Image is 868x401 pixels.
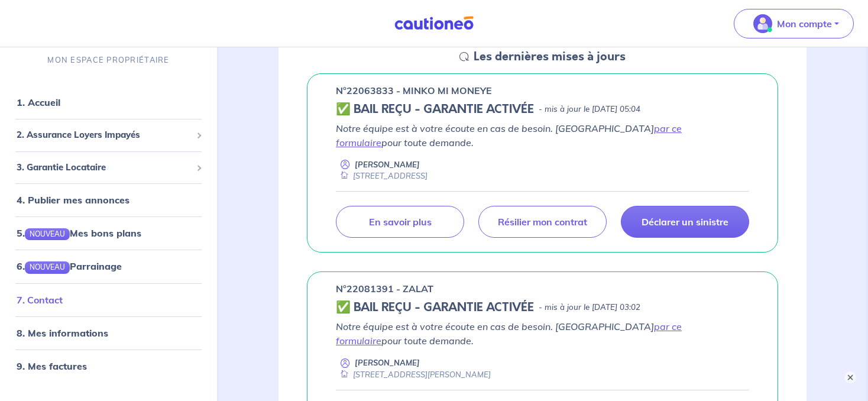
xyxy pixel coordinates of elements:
[844,371,856,383] button: ×
[17,293,63,305] a: 7. Contact
[478,206,607,238] a: Résilier mon contrat
[17,194,129,206] a: 4. Publier mes annonces
[5,254,212,278] div: 6.NOUVEAUParrainage
[336,122,682,148] a: par ce formulaire
[336,300,749,315] div: state: CONTRACT-VALIDATED, Context: ,MAYBE-CERTIFICATE,,LESSOR-DOCUMENTS,IS-ODEALIM
[17,160,192,174] span: 3. Garantie Locataire
[17,326,108,338] a: 8. Mes informations
[390,16,478,31] img: Cautioneo
[621,206,749,238] a: Déclarer un sinistre
[336,83,492,98] p: n°22063833 - MINKO MI MONEYE
[777,17,832,31] p: Mon compte
[17,128,192,142] span: 2. Assurance Loyers Impayés
[5,90,212,114] div: 1. Accueil
[734,9,854,38] button: illu_account_valid_menu.svgMon compte
[336,300,534,315] h5: ✅ BAIL REÇU - GARANTIE ACTIVÉE
[5,188,212,212] div: 4. Publier mes annonces
[17,227,141,239] a: 5.NOUVEAUMes bons plans
[336,319,749,348] p: Notre équipe est à votre écoute en cas de besoin. [GEOGRAPHIC_DATA] pour toute demande.
[5,287,212,311] div: 7. Contact
[336,282,433,296] p: n°22081391 - ZALAT
[5,124,212,147] div: 2. Assurance Loyers Impayés
[47,54,169,66] p: MON ESPACE PROPRIÉTAIRE
[5,321,212,344] div: 8. Mes informations
[474,50,626,64] h5: Les dernières mises à jours
[539,302,640,313] p: - mis à jour le [DATE] 03:02
[5,221,212,245] div: 5.NOUVEAUMes bons plans
[17,96,60,108] a: 1. Accueil
[355,159,420,170] p: [PERSON_NAME]
[5,156,212,179] div: 3. Garantie Locataire
[336,121,749,150] p: Notre équipe est à votre écoute en cas de besoin. [GEOGRAPHIC_DATA] pour toute demande.
[336,170,427,182] div: [STREET_ADDRESS]
[336,102,749,117] div: state: CONTRACT-VALIDATED, Context: ,MAYBE-CERTIFICATE,,LESSOR-DOCUMENTS,IS-ODEALIM
[369,216,432,228] p: En savoir plus
[498,216,587,228] p: Résilier mon contrat
[539,104,640,115] p: - mis à jour le [DATE] 05:04
[336,102,534,117] h5: ✅ BAIL REÇU - GARANTIE ACTIVÉE
[17,260,122,272] a: 6.NOUVEAUParrainage
[336,206,464,238] a: En savoir plus
[753,14,772,33] img: illu_account_valid_menu.svg
[642,216,728,228] p: Déclarer un sinistre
